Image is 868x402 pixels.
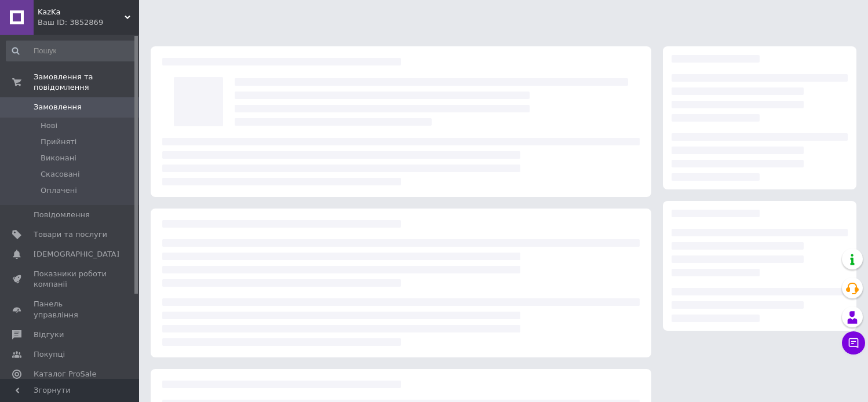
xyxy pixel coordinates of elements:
[34,330,64,340] span: Відгуки
[41,169,80,180] span: Скасовані
[34,229,107,240] span: Товари та послуги
[41,137,76,147] span: Прийняті
[34,369,96,379] span: Каталог ProSale
[34,299,107,320] span: Панель управління
[38,7,125,17] span: KazKa
[34,249,119,260] span: [DEMOGRAPHIC_DATA]
[34,210,90,220] span: Повідомлення
[34,349,65,360] span: Покупці
[38,17,139,28] div: Ваш ID: 3852869
[41,120,57,131] span: Нові
[6,41,137,61] input: Пошук
[41,185,77,196] span: Оплачені
[34,72,139,93] span: Замовлення та повідомлення
[34,269,107,290] span: Показники роботи компанії
[34,102,82,112] span: Замовлення
[842,331,865,355] button: Чат з покупцем
[41,153,76,163] span: Виконані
